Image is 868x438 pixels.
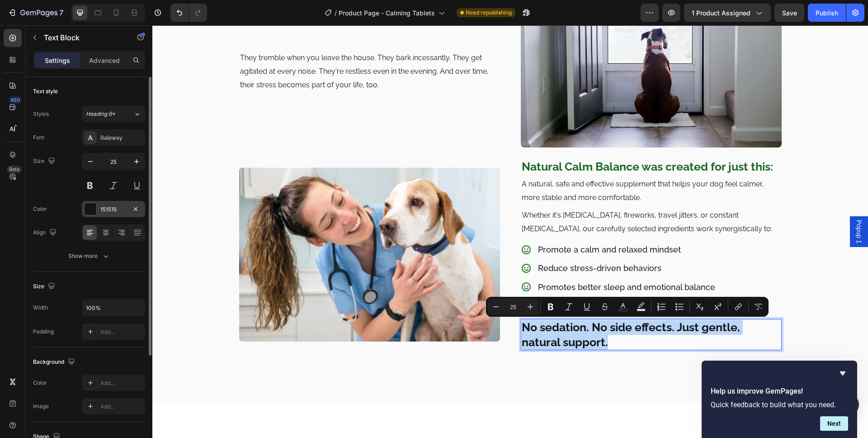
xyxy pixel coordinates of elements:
[89,56,120,65] p: Advanced
[45,56,70,65] p: Settings
[820,416,848,431] button: Next question
[86,110,115,118] span: Heading 6*
[684,4,771,22] button: 1 product assigned
[466,9,512,17] span: Need republishing
[33,133,44,142] div: Font
[33,205,47,213] div: Color
[82,300,145,316] input: Auto
[9,96,22,104] div: 450
[774,4,804,22] button: Save
[368,294,629,325] div: Rich Text Editor. Editing area: main
[702,195,711,218] span: Popup 1
[711,386,848,397] h2: Help us improve GemPages!
[369,152,628,179] p: A natural, safe and effective supplement that helps your dog feel calmer, more stable and more co...
[100,379,143,387] div: Add...
[87,142,348,317] img: gempages_536030318801453868-0f9c66bf-e1f2-4805-a9d0-34b7c5ff7fca.png
[152,25,868,438] iframe: Design area
[782,9,797,17] span: Save
[170,4,207,22] div: Undo/Redo
[711,400,848,409] p: Quick feedback to build what you need.
[100,134,143,142] div: Raleway
[33,281,57,293] div: Size
[33,227,58,239] div: Align
[335,8,337,18] span: /
[486,297,769,317] div: Editor contextual toolbar
[386,238,509,248] p: Reduce stress-driven behaviors
[44,32,121,43] p: Text Block
[59,7,63,18] p: 7
[100,205,127,214] div: 151515
[88,26,347,67] p: They tremble when you leave the house. They bark incessantly. They get agitated at every noise. T...
[816,8,838,18] div: Publish
[33,379,47,387] div: Color
[33,87,58,95] div: Text style
[33,155,57,167] div: Size
[711,368,848,431] div: Help us improve GemPages!
[33,402,49,410] div: Image
[82,106,145,122] button: Heading 6*
[4,4,67,22] button: 7
[368,133,629,149] div: Rich Text Editor. Editing area: main
[100,403,143,411] div: Add...
[33,110,49,118] div: Styles
[369,183,628,210] p: Whether it's [MEDICAL_DATA], fireworks, travel jitters, or constant [MEDICAL_DATA], our carefully...
[7,166,22,173] div: Beta
[33,304,48,312] div: Width
[33,356,77,368] div: Background
[386,275,547,286] p: Make everyday life easier for both of you.
[33,328,54,336] div: Padding
[386,219,528,229] p: Promote a calm and relaxed mindset
[100,328,143,336] div: Add...
[692,8,750,18] span: 1 product assigned
[369,134,628,148] p: Natural Calm Balance was created for just this:
[386,257,563,267] p: Promotes better sleep and emotional balance
[339,8,435,18] span: Product Page - Calming Tablets
[808,4,846,22] button: Publish
[33,248,145,264] button: Show more
[837,368,848,379] button: Hide survey
[369,295,628,324] p: No sedation. No side effects. Just gentle, natural support.
[68,252,110,261] div: Show more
